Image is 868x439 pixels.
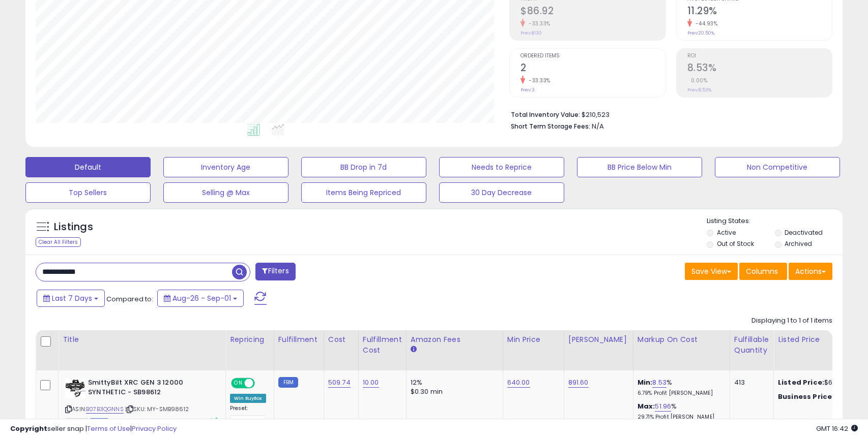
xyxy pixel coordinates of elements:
small: Prev: 20.50% [687,30,714,36]
label: Deactivated [785,228,823,237]
div: Fulfillable Quantity [734,334,769,356]
a: 509.74 [328,378,351,388]
h2: 8.53% [687,62,832,76]
small: Amazon Fees. [411,345,417,354]
b: Short Term Storage Fees: [511,122,590,131]
button: BB Price Below Min [577,157,702,177]
span: Last 7 Days [52,293,92,303]
p: 6.79% Profit [PERSON_NAME] [638,390,722,397]
li: $210,523 [511,108,825,120]
a: B07B3QGNNS [86,405,124,414]
button: Default [25,157,151,177]
b: Business Price: [778,392,834,401]
h2: 2 [520,62,666,76]
div: Preset: [230,405,266,428]
button: BB Drop in 7d [301,157,426,177]
a: Privacy Policy [132,424,177,433]
div: Markup on Cost [638,334,726,345]
a: 640.00 [507,378,530,388]
div: $640.00 [778,378,862,387]
th: The percentage added to the cost of goods (COGS) that forms the calculator for Min & Max prices. [633,330,730,370]
a: 8.53 [652,378,667,388]
button: Actions [789,263,832,280]
button: Non Competitive [715,157,840,177]
label: Out of Stock [717,239,754,248]
span: Compared to: [106,294,153,304]
button: Last 7 Days [37,290,105,307]
a: 51.96 [655,401,671,412]
div: % [638,378,722,397]
div: % [638,402,722,421]
b: Max: [638,401,655,411]
small: -33.33% [525,20,551,27]
button: Needs to Reprice [439,157,564,177]
div: ASIN: [65,378,218,425]
small: Prev: 8.53% [687,87,711,93]
button: 30 Day Decrease [439,182,564,203]
span: ON [232,379,245,388]
div: Clear All Filters [36,237,81,247]
b: Total Inventory Value: [511,110,580,119]
span: N/A [592,121,604,131]
div: 413 [734,378,766,387]
small: 0.00% [687,77,708,84]
b: Listed Price: [778,378,824,387]
div: Fulfillment Cost [363,334,402,356]
h5: Listings [54,220,93,234]
span: ROI [687,53,832,59]
div: Title [63,334,221,345]
button: Top Sellers [25,182,151,203]
small: -44.93% [692,20,718,27]
h2: 11.29% [687,5,832,19]
p: Listing States: [707,216,843,226]
small: -33.33% [525,77,551,84]
small: Prev: $130 [520,30,542,36]
button: Items Being Repriced [301,182,426,203]
div: $640 [778,392,862,401]
a: Terms of Use [87,424,130,433]
button: Filters [255,263,295,280]
h2: $86.92 [520,5,666,19]
div: Listed Price [778,334,866,345]
div: Fulfillment [278,334,320,345]
a: 891.60 [568,378,589,388]
div: seller snap | | [10,424,177,434]
button: Inventory Age [163,157,288,177]
button: Aug-26 - Sep-01 [157,290,244,307]
small: FBM [278,377,298,388]
label: Active [717,228,736,237]
button: Columns [739,263,787,280]
span: OFF [253,379,270,388]
div: 12% [411,378,495,387]
span: Aug-26 - Sep-01 [172,293,231,303]
div: $0.30 min [411,387,495,396]
div: Amazon Fees [411,334,499,345]
label: Archived [785,239,812,248]
button: Selling @ Max [163,182,288,203]
span: Columns [746,266,778,276]
span: | SKU: MY-SMB98612 [125,405,189,413]
a: 10.00 [363,378,379,388]
div: Displaying 1 to 1 of 1 items [751,316,832,326]
strong: Copyright [10,424,47,433]
div: [PERSON_NAME] [568,334,629,345]
button: Save View [685,263,738,280]
div: Win BuyBox [230,394,266,403]
div: Min Price [507,334,560,345]
img: 41K0MxbgJ9L._SL40_.jpg [65,378,85,398]
div: Cost [328,334,354,345]
span: 2025-09-9 16:42 GMT [816,424,858,433]
div: Repricing [230,334,270,345]
b: Min: [638,378,653,387]
b: SmittyBilt XRC GEN 3 12000 SYNTHETIC - SB98612 [88,378,212,399]
span: Ordered Items [520,53,666,59]
small: Prev: 3 [520,87,535,93]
